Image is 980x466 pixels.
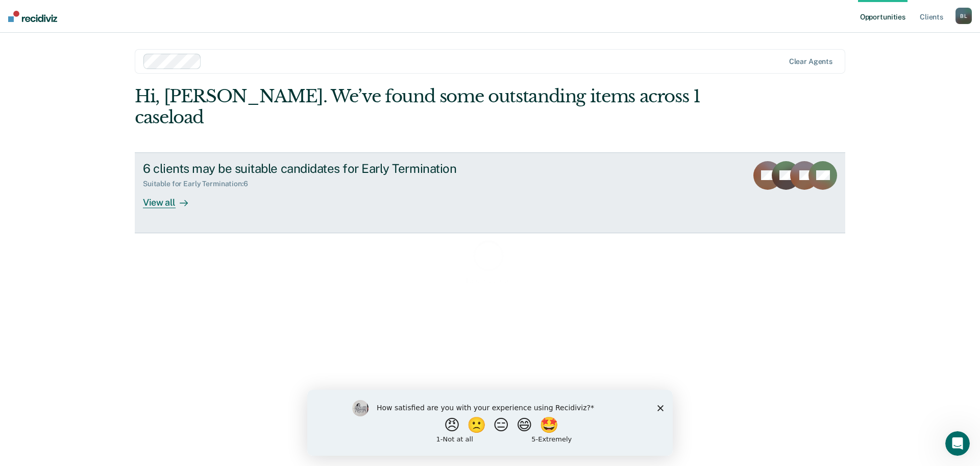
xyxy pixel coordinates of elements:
div: View all [143,188,200,208]
button: BL [955,8,972,24]
div: Suitable for Early Termination : 6 [143,180,256,188]
div: Hi, [PERSON_NAME]. We’ve found some outstanding items across 1 caseload [135,86,703,128]
iframe: Intercom live chat [945,431,970,456]
div: Clear agents [789,57,832,66]
img: Recidiviz [8,11,57,22]
a: 6 clients may be suitable candidates for Early TerminationSuitable for Early Termination:6View all [135,152,845,233]
iframe: Survey by Kim from Recidiviz [307,390,673,456]
div: 6 clients may be suitable candidates for Early Termination [143,161,501,176]
div: B L [955,8,972,24]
